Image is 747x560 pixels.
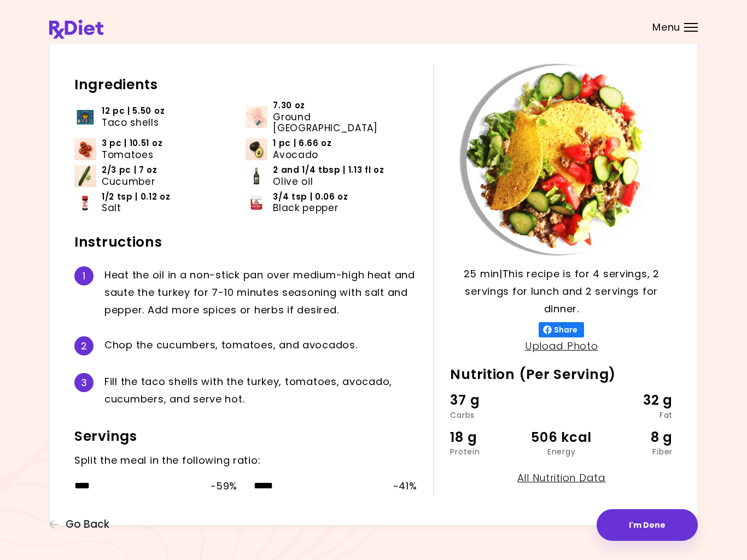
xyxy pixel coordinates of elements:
span: Olive oil [273,176,313,187]
span: Avocado [273,149,318,160]
div: 3 [74,373,94,392]
div: Fat [599,411,673,419]
div: Energy [524,448,598,456]
span: Black pepper [273,202,338,213]
div: 8 g [599,427,673,448]
div: H e a t t h e o i l i n a n o n - s t i c k p a n o v e r m e d i u m - h i g h h e a t a n d s a... [104,266,417,319]
button: Go Back [49,518,115,530]
div: Fiber [599,448,673,456]
div: 2 [74,336,94,355]
button: Share [539,322,584,337]
h2: Ingredients [74,76,417,94]
span: Menu [652,22,680,32]
div: Protein [450,448,524,456]
div: Split the meal in the following ratio: [74,452,417,469]
span: Share [552,325,580,334]
a: Upload Photo [525,339,598,353]
span: 1 pc | 6.66 oz [273,138,332,149]
span: 2 and 1/4 tbsp | 1.13 fl oz [273,165,384,176]
div: 506 kcal [524,427,598,448]
span: Cucumber [102,176,155,187]
button: I'm Done [597,509,698,541]
div: 37 g [450,390,524,411]
span: Taco shells [102,117,159,128]
div: C h o p t h e c u c u m b e r s , t o m a t o e s , a n d a v o c a d o s . [104,336,417,355]
p: 25 min | This recipe is for 4 servings, 2 servings for lunch and 2 servings for dinner. [450,265,673,318]
span: 3/4 tsp | 0.06 oz [273,191,348,202]
div: ~ 59 % [211,477,237,495]
span: Salt [102,202,121,213]
span: 2/3 pc | 7 oz [102,165,157,176]
span: 3 pc | 10.51 oz [102,138,162,149]
span: Go Back [66,518,109,530]
div: 32 g [599,390,673,411]
span: Ground [GEOGRAPHIC_DATA] [273,112,400,134]
span: Tomatoes [102,149,153,160]
div: Carbs [450,411,524,419]
h2: Servings [74,428,417,445]
div: 18 g [450,427,524,448]
h2: Instructions [74,234,417,251]
span: 12 pc | 5.50 oz [102,106,165,116]
img: RxDiet [49,20,103,39]
h2: Nutrition (Per Serving) [450,366,673,383]
div: F i l l t h e t a c o s h e l l s w i t h t h e t u r k e y , t o m a t o e s , a v o c a d o , c... [104,373,417,408]
div: ~ 41 % [393,477,417,495]
a: All Nutrition Data [517,471,606,485]
span: 7.30 oz [273,100,305,111]
span: 1/2 tsp | 0.12 oz [102,191,171,202]
div: 1 [74,266,94,285]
